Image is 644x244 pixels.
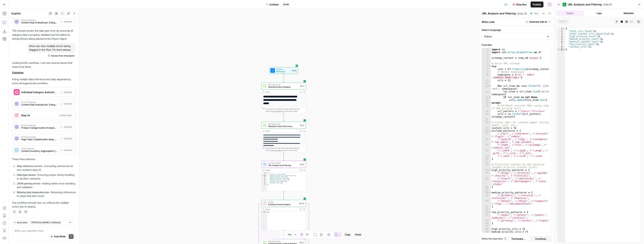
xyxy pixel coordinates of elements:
span: Auto Mode [54,235,66,238]
div: 42 [482,208,491,211]
div: 6 [482,62,491,65]
button: Execution [12,220,29,225]
div: 8 [482,68,491,70]
button: Output [556,10,584,16]
span: Paste [355,233,361,236]
div: 41 [482,205,491,208]
g: Edge from step_1 to step_8 [283,113,284,122]
h2: Solution [12,71,76,75]
input: Claude Sonnet 4 (default) [31,221,67,224]
div: 15 [482,96,491,99]
div: there are now multiple errors being flagged in the flow. Fix them please [27,43,76,53]
div: 13 [482,85,491,90]
div: 2 [262,174,267,175]
div: 48 [482,228,491,230]
div: Output [265,208,298,210]
div: IterationExisting Content AnalysisStep 10Output[] [261,200,306,231]
div: This output is too large & has been abbreviated for review. to view the full content. [265,147,305,152]
div: 32 [482,163,491,169]
span: object [557,19,569,24]
button: Applied [59,19,74,24]
button: Test [528,11,540,16]
div: 7 [482,65,491,68]
div: This output is too large & has been abbreviated for review. to view the full content. [265,108,305,112]
div: Step 1 [300,85,305,87]
span: Publish [533,3,541,6]
span: Web Page Scrape [268,84,298,86]
div: 5 [262,178,267,179]
div: 33 [482,169,491,171]
span: Toggle code folding, rows 33 through 36 [489,169,491,171]
p: This should resolve the data type error by ensuring all category data is properly validated and f... [12,29,76,41]
a: When the step fails: [482,237,507,240]
div: Step 9 [299,163,305,166]
div: 9 [558,48,565,51]
div: 7 [558,43,565,46]
div: 49 [482,230,491,233]
p: Fixing multiple data reference and step dependency errors throughout the workflow. [12,77,76,85]
div: 31 [482,160,491,163]
strong: Missing step dependencies [17,191,49,194]
g: Edge from step_10 to step_11 [283,231,284,239]
div: 3 [558,33,565,35]
li: - Correcting references to non-existent step_14 [16,164,76,172]
button: Paste [353,232,363,237]
span: Sitemap Content Discovery [268,125,298,128]
span: Existing Content Analysis [268,203,297,206]
div: Step 11 [299,241,305,244]
div: 35 [482,177,491,185]
span: Toggle code folding, rows 24 through 30 [489,129,491,132]
div: Output [265,130,298,132]
div: 23 [482,127,491,129]
span: ( step_9 ) [517,12,527,15]
div: 19 [482,110,491,113]
div: 45 [482,219,491,222]
span: Generate with AI [529,20,547,24]
strong: JSON parsing errors [17,182,40,185]
span: Copy [345,233,350,236]
div: 39 [482,194,491,200]
div: 4 [558,35,565,38]
span: Product Categorization Analysis (step_2) [21,126,57,130]
button: Applied [59,148,74,153]
p: Looking at the workflow, I can see several issues that need to be fixed: [12,61,76,69]
span: Code Changes [21,148,57,149]
span: Website Product Analysis [268,86,298,88]
span: Web Page Scrape [268,123,298,125]
span: Copy the output [271,149,281,151]
g: Edge from start to step_1 [283,74,284,82]
div: Write code [479,18,554,26]
g: Edge from step_8 to step_9 [283,152,284,161]
textarea: URL Analysis and Filtering [482,12,516,15]
button: Stop Run [510,1,529,7]
span: Toggle code folding, rows 15 through 16 [489,96,491,99]
div: 17 [482,101,491,104]
div: 3 [262,175,267,177]
span: Stop Run [516,3,527,6]
span: Step 14 [21,113,56,117]
div: 5 [558,38,565,40]
span: Content Inventory Aggregation (step_13) [21,149,57,153]
button: Metadata [615,10,643,16]
div: 30 [482,157,491,160]
span: Prompt Changes [21,101,57,103]
button: Applied [59,101,74,106]
div: 44 [482,214,491,219]
div: 14 [482,90,491,96]
div: 6 [262,179,267,181]
span: Delete Step [60,114,72,117]
span: Continue [535,237,546,241]
div: 3 [482,54,491,56]
li: - Removing references to steps that don't exist [16,190,76,198]
button: Generate with AI [524,19,552,24]
div: 1 [482,48,491,51]
div: 1 [262,172,267,174]
div: 21 [482,118,491,121]
span: Applied [64,90,72,94]
div: 9 [482,70,491,73]
div: 43 [482,211,491,214]
span: Draft [283,3,289,6]
li: - Adding better error handling and validation [16,182,76,189]
span: 77% [288,233,292,236]
span: Copy the output [271,110,281,112]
